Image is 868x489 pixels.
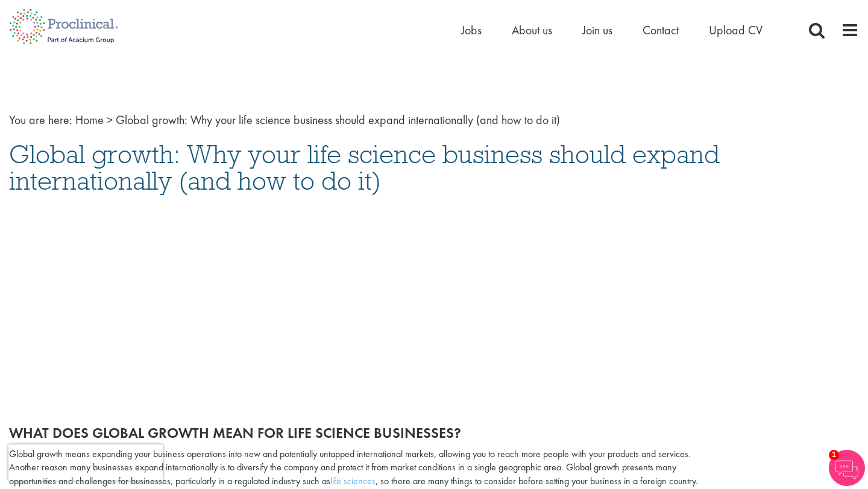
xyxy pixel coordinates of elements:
[8,444,163,481] iframe: reCAPTCHA
[9,425,714,441] h2: WHAT DOES GLOBAL GROWTH MEAN FOR LIFE SCIENCE BUSINESSES?
[75,112,104,128] a: breadcrumb link
[330,475,376,487] a: life sciences
[9,112,72,128] span: You are here:
[512,22,552,38] a: About us
[829,450,865,486] img: Chatbot
[9,138,720,197] span: Global growth: Why your life science business should expand internationally (and how to do it)
[461,22,482,38] a: Jobs
[643,22,679,38] a: Contact
[582,22,612,38] a: Join us
[9,213,347,403] iframe: How to expand your business globally
[709,22,763,38] a: Upload CV
[829,450,839,460] span: 1
[107,112,113,128] span: >
[9,447,714,489] p: Global growth means expanding your business operations into new and potentially untapped internat...
[116,112,560,128] span: Global growth: Why your life science business should expand internationally (and how to do it)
